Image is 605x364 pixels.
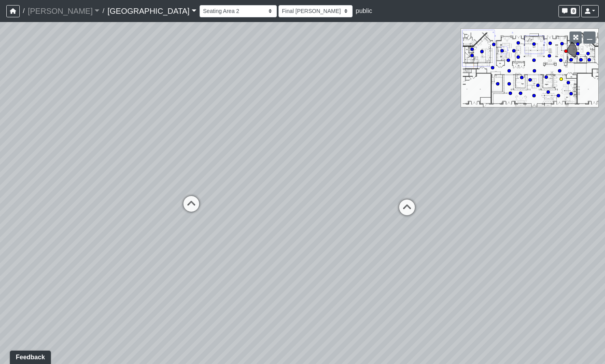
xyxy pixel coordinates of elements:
a: [GEOGRAPHIC_DATA] [107,3,196,19]
span: 0 [571,8,576,14]
span: / [99,3,107,19]
iframe: Ybug feedback widget [6,348,52,364]
span: / [20,3,28,19]
span: public [356,7,372,14]
a: [PERSON_NAME] [28,3,99,19]
button: 0 [558,5,580,17]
